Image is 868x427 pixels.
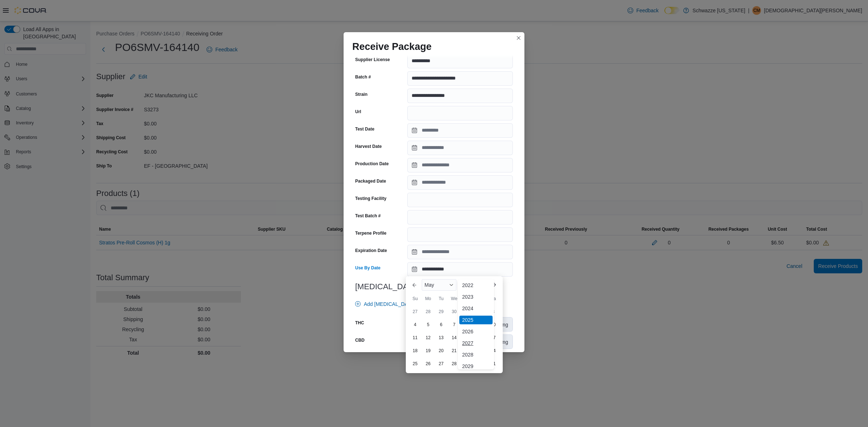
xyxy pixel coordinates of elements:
[459,316,493,324] div: 2025
[459,339,493,347] div: 2027
[355,109,361,115] label: Url
[448,358,460,370] div: day-28
[448,332,460,343] div: day-14
[355,161,389,167] label: Production Date
[409,305,500,370] div: May, 2025
[407,123,513,138] input: Press the down key to open a popover containing a calendar.
[355,178,386,184] label: Packaged Date
[514,34,523,42] button: Closes this modal window
[409,293,421,304] div: Su
[459,362,493,371] div: 2029
[435,332,447,343] div: day-13
[459,304,493,313] div: 2024
[435,358,447,370] div: day-27
[355,265,380,271] label: Use By Date
[355,230,386,236] label: Terpene Profile
[409,358,421,370] div: day-25
[355,282,513,291] h3: [MEDICAL_DATA]
[435,306,447,317] div: day-29
[459,281,493,290] div: 2022
[488,279,500,291] button: Next month
[425,282,434,288] span: May
[407,158,513,172] input: Press the down key to open a popover containing a calendar.
[422,293,434,304] div: Mo
[355,320,364,326] label: THC
[459,293,493,301] div: 2023
[352,297,418,311] button: Add [MEDICAL_DATA]
[409,279,420,291] button: Previous Month
[409,306,421,317] div: day-27
[448,319,460,330] div: day-7
[407,262,513,277] input: Press the down key to enter a popover containing a calendar. Press the escape key to close the po...
[422,306,434,317] div: day-28
[409,332,421,343] div: day-11
[435,319,447,330] div: day-6
[355,74,371,80] label: Batch #
[355,337,365,343] label: CBD
[448,306,460,317] div: day-30
[422,279,456,291] div: Button. Open the month selector. May is currently selected.
[448,345,460,356] div: day-21
[409,345,421,356] div: day-18
[497,317,512,331] div: mg
[459,350,493,359] div: 2028
[355,126,374,132] label: Test Date
[355,196,386,201] label: Testing Facility
[422,332,434,343] div: day-12
[355,57,390,63] label: Supplier License
[409,319,421,330] div: day-4
[448,293,460,304] div: We
[407,175,513,190] input: Press the down key to open a popover containing a calendar.
[352,41,431,52] h1: Receive Package
[497,335,512,349] div: mg
[355,91,367,97] label: Strain
[364,300,415,308] span: Add [MEDICAL_DATA]
[459,327,493,336] div: 2026
[355,248,387,253] label: Expiration Date
[355,144,382,149] label: Harvest Date
[407,141,513,155] input: Press the down key to open a popover containing a calendar.
[435,293,447,304] div: Tu
[422,358,434,370] div: day-26
[422,345,434,356] div: day-19
[407,245,513,259] input: Press the down key to open a popover containing a calendar.
[355,213,380,219] label: Test Batch #
[435,345,447,356] div: day-20
[422,319,434,330] div: day-5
